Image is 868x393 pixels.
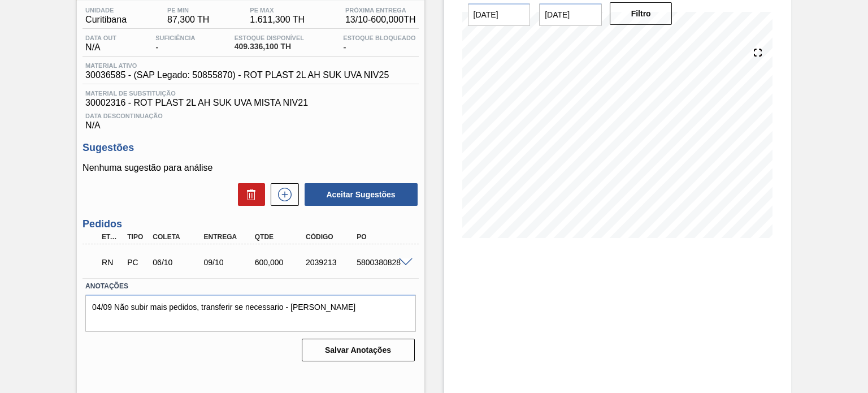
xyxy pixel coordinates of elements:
textarea: 04/09 Não subir mais pedidos, transferir se necessario - [PERSON_NAME] [85,295,415,332]
span: 87,300 TH [167,15,209,25]
span: 409.336,100 TH [235,42,304,51]
div: - [153,34,198,53]
span: Próxima Entrega [345,7,416,14]
div: N/A [83,34,119,53]
div: Tipo [124,233,150,241]
div: Excluir Sugestões [232,183,265,206]
span: Unidade [85,7,127,14]
div: 09/10/2025 [201,258,257,267]
div: Entrega [201,233,257,241]
span: 1.611,300 TH [250,15,305,25]
div: 2039213 [303,258,359,267]
button: Aceitar Sugestões [305,183,418,206]
span: 30036585 - (SAP Legado: 50855870) - ROT PLAST 2L AH SUK UVA NIV25 [85,70,389,80]
span: Estoque Disponível [235,34,304,41]
button: Salvar Anotações [302,339,415,361]
div: Aceitar Sugestões [299,182,419,207]
input: dd/mm/yyyy [468,3,531,26]
span: PE MAX [250,7,305,14]
h3: Sugestões [83,142,418,154]
span: 13/10 - 600,000 TH [345,15,416,25]
input: dd/mm/yyyy [539,3,602,26]
div: Pedido de Compra [124,258,150,267]
span: Estoque Bloqueado [343,34,415,41]
span: Curitibana [85,15,127,25]
h3: Pedidos [83,218,418,230]
span: Material de Substituição [85,90,415,97]
div: Código [303,233,359,241]
span: Data Descontinuação [85,113,415,119]
div: Qtde [252,233,308,241]
div: 5800380828 [354,258,410,267]
div: Etapa [99,233,124,241]
div: - [340,34,418,53]
div: N/A [83,108,418,131]
div: Coleta [150,233,206,241]
div: PO [354,233,410,241]
p: Nenhuma sugestão para análise [83,163,418,173]
div: Nova sugestão [265,183,299,206]
span: PE MIN [167,7,209,14]
span: Data out [85,34,116,41]
div: 06/10/2025 [150,258,206,267]
div: Em Renegociação [99,250,124,275]
div: 600,000 [252,258,308,267]
span: Suficiência [155,34,195,41]
span: 30002316 - ROT PLAST 2L AH SUK UVA MISTA NIV21 [85,98,415,108]
p: RN [102,258,121,267]
button: Filtro [610,2,672,25]
label: Anotações [85,278,415,295]
span: Material ativo [85,62,389,69]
